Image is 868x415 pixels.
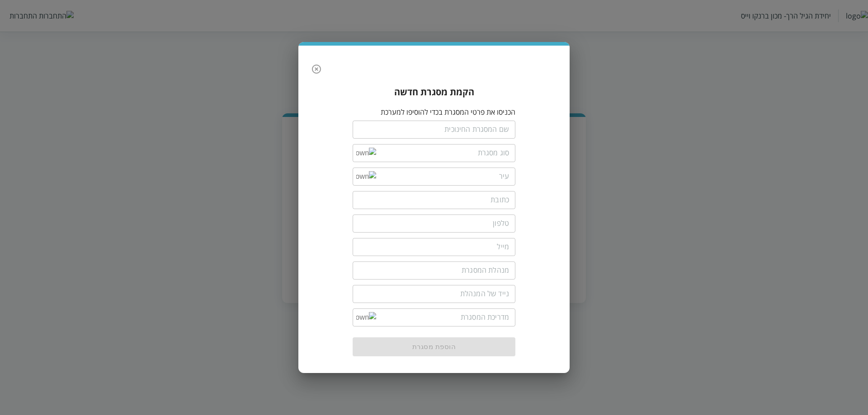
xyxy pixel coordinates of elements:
[353,261,515,280] input: מנהלת המסגרת
[353,121,515,139] input: שם המסגרת החינוכית
[353,285,515,303] input: נייד של המנהלת
[376,308,509,326] input: מדריכת המסגרת
[315,86,553,98] h3: הקמת מסגרת חדשה
[353,214,515,233] input: טלפון
[356,148,376,158] img: down
[353,191,515,209] input: כתובת
[356,312,376,322] img: down
[353,107,515,117] p: הכניסו את פרטי המסגרת בכדי להוסיפו למערכת
[376,144,509,162] input: סוג מסגרת
[376,168,509,186] input: עיר
[353,238,515,256] input: מייל
[356,171,376,182] img: down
